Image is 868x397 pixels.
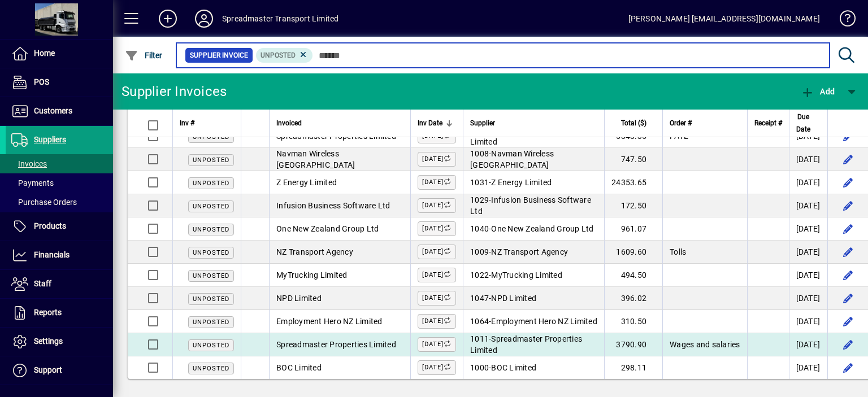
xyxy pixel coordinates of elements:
[463,171,604,194] td: -
[491,224,593,233] span: One New Zealand Group Ltd
[670,117,692,129] span: Order #
[491,178,552,187] span: Z Energy Limited
[621,117,646,129] span: Total ($)
[193,295,229,303] span: Unposted
[470,363,489,372] span: 1000
[418,268,456,282] label: [DATE]
[150,8,186,29] button: Add
[6,212,113,241] a: Products
[789,148,827,171] td: [DATE]
[789,264,827,287] td: [DATE]
[11,198,77,207] span: Purchase Orders
[418,291,456,306] label: [DATE]
[276,201,390,210] span: Infusion Business Software Ltd
[193,133,229,141] span: Unposted
[6,270,113,298] a: Staff
[34,279,51,288] span: Staff
[418,117,442,129] span: Inv Date
[470,294,489,303] span: 1047
[470,195,489,204] span: 1029
[186,8,222,29] button: Profile
[839,359,857,377] button: Edit
[463,148,604,171] td: -
[628,10,820,28] div: [PERSON_NAME] [EMAIL_ADDRESS][DOMAIN_NAME]
[789,310,827,333] td: [DATE]
[34,308,62,317] span: Reports
[11,159,47,168] span: Invoices
[491,247,568,256] span: NZ Transport Agency
[491,294,536,303] span: NPD Limited
[11,178,54,187] span: Payments
[193,342,229,349] span: Unposted
[125,51,163,60] span: Filter
[193,203,229,210] span: Unposted
[801,87,835,96] span: Add
[418,198,456,213] label: [DATE]
[193,249,229,256] span: Unposted
[463,333,604,356] td: -
[6,328,113,356] a: Settings
[180,117,234,129] div: Inv #
[418,117,456,129] div: Inv Date
[463,356,604,379] td: -
[470,149,554,169] span: Navman Wireless [GEOGRAPHIC_DATA]
[193,156,229,164] span: Unposted
[470,195,591,216] span: Infusion Business Software Ltd
[789,333,827,356] td: [DATE]
[34,77,49,86] span: POS
[34,49,55,58] span: Home
[670,117,740,129] div: Order #
[463,241,604,264] td: -
[6,241,113,269] a: Financials
[789,171,827,194] td: [DATE]
[418,360,456,375] label: [DATE]
[604,217,662,241] td: 961.07
[604,333,662,356] td: 3790.90
[34,221,66,230] span: Products
[839,220,857,238] button: Edit
[604,356,662,379] td: 298.11
[470,247,489,256] span: 1009
[6,299,113,327] a: Reports
[190,50,248,61] span: Supplier Invoice
[6,193,113,212] a: Purchase Orders
[276,317,383,326] span: Employment Hero NZ Limited
[789,287,827,310] td: [DATE]
[754,117,782,129] span: Receipt #
[470,178,489,187] span: 1031
[796,111,810,136] span: Due Date
[276,149,355,169] span: Navman Wireless [GEOGRAPHIC_DATA]
[6,68,113,97] a: POS
[611,117,657,129] div: Total ($)
[604,194,662,217] td: 172.50
[418,337,456,352] label: [DATE]
[180,117,194,129] span: Inv #
[121,82,227,101] div: Supplier Invoices
[470,117,495,129] span: Supplier
[670,340,740,349] span: Wages and salaries
[261,51,296,59] span: Unposted
[470,271,489,280] span: 1022
[6,154,113,173] a: Invoices
[470,334,489,343] span: 1011
[604,310,662,333] td: 310.50
[604,264,662,287] td: 494.50
[34,337,63,346] span: Settings
[6,173,113,193] a: Payments
[839,266,857,284] button: Edit
[6,40,113,68] a: Home
[418,221,456,236] label: [DATE]
[463,217,604,241] td: -
[6,356,113,385] a: Support
[604,148,662,171] td: 747.50
[463,264,604,287] td: -
[839,127,857,145] button: Edit
[276,117,403,129] div: Invoiced
[491,317,597,326] span: Employment Hero NZ Limited
[34,250,70,259] span: Financials
[831,2,854,39] a: Knowledge Base
[418,314,456,329] label: [DATE]
[470,224,489,233] span: 1040
[463,310,604,333] td: -
[789,217,827,241] td: [DATE]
